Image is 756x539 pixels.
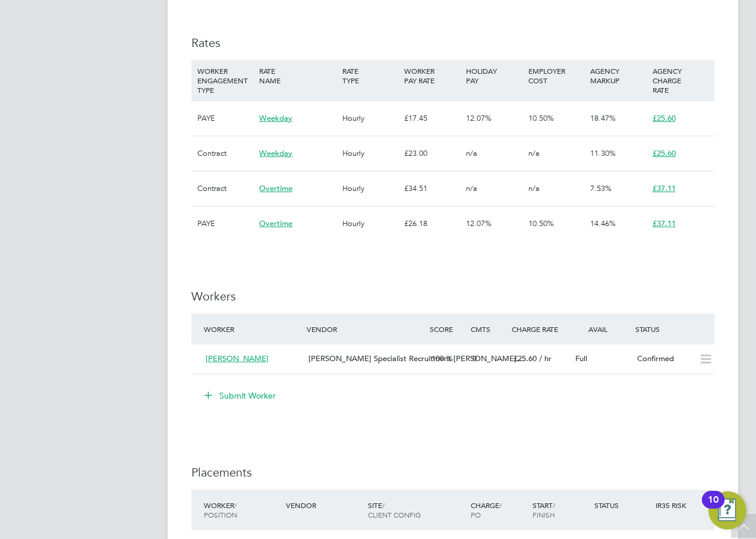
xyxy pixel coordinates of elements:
[194,60,256,101] div: WORKER ENGAGEMENT TYPE
[308,353,524,363] span: [PERSON_NAME] Specialist Recruitment [PERSON_NAME]…
[339,60,401,91] div: RATE TYPE
[466,113,492,123] span: 12.07%
[191,35,714,51] h3: Rates
[466,148,477,158] span: n/a
[401,60,463,91] div: WORKER PAY RATE
[194,171,256,206] div: Contract
[368,500,421,519] span: / Client Config
[525,60,587,91] div: EMPLOYER COST
[283,494,365,516] div: Vendor
[571,318,632,340] div: Avail
[304,318,427,340] div: Vendor
[590,183,612,193] span: 7.53%
[339,101,401,136] div: Hourly
[427,318,468,340] div: Score
[194,101,256,136] div: PAYE
[533,500,555,519] span: / Finish
[401,101,463,136] div: £17.45
[191,465,714,480] h3: Placements
[339,136,401,171] div: Hourly
[206,353,269,363] span: [PERSON_NAME]
[528,148,540,158] span: n/a
[528,183,540,193] span: n/a
[632,318,714,340] div: Status
[528,218,554,228] span: 10.50%
[708,491,746,529] button: Open Resource Center, 10 new notifications
[365,494,468,525] div: Site
[259,218,292,228] span: Overtime
[471,500,502,519] span: / PO
[509,318,571,340] div: Charge Rate
[201,494,283,525] div: Worker
[401,171,463,206] div: £34.51
[530,494,591,525] div: Start
[468,494,530,525] div: Charge
[653,218,676,228] span: £37.11
[472,353,477,363] span: 0
[339,206,401,241] div: Hourly
[653,494,694,516] div: IR35 Risk
[431,353,444,363] span: 100
[339,171,401,206] div: Hourly
[259,148,292,158] span: Weekday
[401,206,463,241] div: £26.18
[539,353,552,363] span: / hr
[259,183,292,193] span: Overtime
[463,60,525,91] div: HOLIDAY PAY
[632,349,694,369] div: Confirmed
[201,318,304,340] div: Worker
[708,500,719,515] div: 10
[259,113,292,123] span: Weekday
[468,318,509,340] div: Cmts
[650,60,711,101] div: AGENCY CHARGE RATE
[514,353,537,363] span: £25.60
[590,218,616,228] span: 14.46%
[401,136,463,171] div: £23.00
[196,386,285,405] button: Submit Worker
[528,113,554,123] span: 10.50%
[194,206,256,241] div: PAYE
[256,60,339,91] div: RATE NAME
[587,60,649,91] div: AGENCY MARKUP
[590,113,616,123] span: 18.47%
[653,113,676,123] span: £25.60
[653,148,676,158] span: £25.60
[204,500,237,519] span: / Position
[466,183,477,193] span: n/a
[191,289,714,304] h3: Workers
[590,148,616,158] span: 11.30%
[575,353,587,363] span: Full
[466,218,492,228] span: 12.07%
[591,494,653,516] div: Status
[653,183,676,193] span: £37.11
[194,136,256,171] div: Contract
